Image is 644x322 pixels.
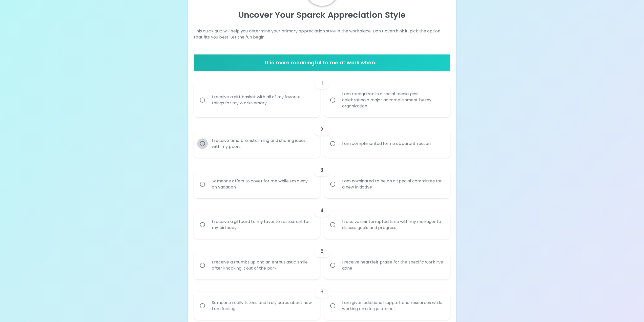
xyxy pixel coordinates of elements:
[208,172,317,196] div: Someone offers to cover for me while I’m away on vacation
[208,88,317,112] div: I receive a gift basket with all of my favorite things for my Workiversary
[320,206,324,215] h6: 4
[321,79,323,87] h6: 1
[338,253,447,277] div: I receive heartfelt praise for the specific work I’ve done
[338,135,435,153] div: I am complimented for no apparent reason
[194,28,450,40] p: This quick quiz will help you determine your primary appreciation style in the workplace. Don’t o...
[208,131,317,156] div: I receive time brainstorming and sharing ideas with my peers
[320,125,323,134] h6: 2
[208,213,317,237] div: I receive a giftcard to my favorite restaurant for my birthday
[194,158,450,198] div: choice-group-check
[194,198,450,239] div: choice-group-check
[320,288,324,296] h6: 6
[208,253,317,277] div: I receive a thumbs up and an enthusiastic smile after knocking it out of the park
[320,166,323,174] h6: 3
[338,172,447,196] div: I am nominated to be on a special committee for a new initiative
[338,213,447,237] div: I receive uninterrupted time with my manager to discuss goals and progress
[194,239,450,279] div: choice-group-check
[196,59,448,67] h6: It is more meaningful to me at work when...
[320,247,324,255] h6: 5
[338,294,447,318] div: I am given additional support and resources while working on a large project
[338,85,447,115] div: I am recognized in a social media post celebrating a major accomplishment by my organization
[194,71,450,117] div: choice-group-check
[194,10,450,20] p: Uncover Your Sparck Appreciation Style
[194,117,450,158] div: choice-group-check
[194,279,450,320] div: choice-group-check
[208,294,317,318] div: Someone really listens and truly cares about how I am feeling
